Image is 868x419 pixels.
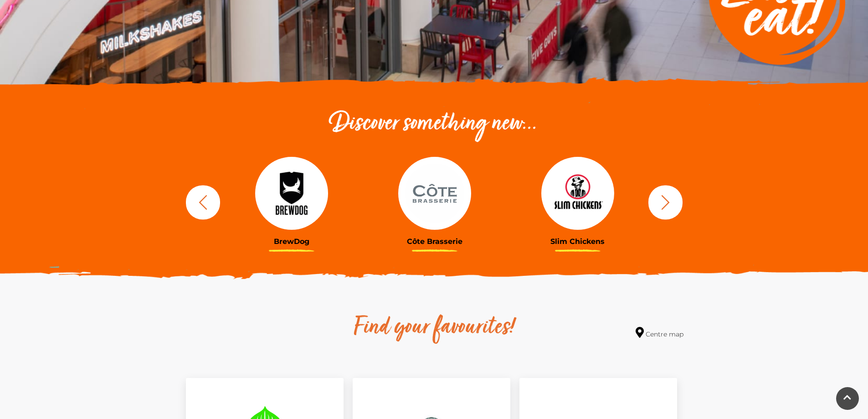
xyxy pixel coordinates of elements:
h3: BrewDog [227,237,356,246]
h3: Slim Chickens [513,237,642,246]
a: BrewDog [227,157,356,246]
h2: Discover something new... [181,109,687,139]
h3: Côte Brasserie [370,237,499,246]
a: Centre map [636,327,683,339]
a: Côte Brasserie [370,157,499,246]
h2: Find your favourites! [268,313,601,342]
a: Slim Chickens [513,157,642,246]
